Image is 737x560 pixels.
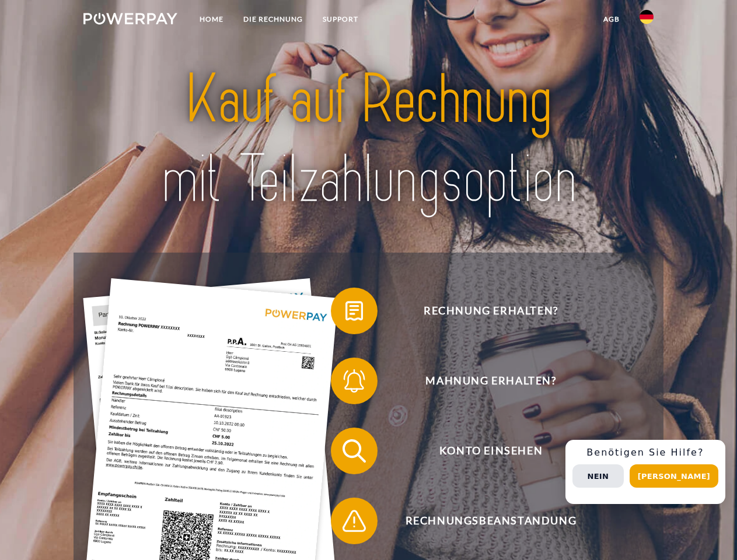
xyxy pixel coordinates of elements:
img: qb_warning.svg [340,506,369,535]
button: Rechnungsbeanstandung [331,498,634,544]
span: Konto einsehen [348,428,634,474]
img: qb_bill.svg [340,296,369,325]
span: Mahnung erhalten? [348,358,634,404]
a: DIE RECHNUNG [233,9,313,30]
span: Rechnung erhalten? [348,288,634,334]
a: SUPPORT [313,9,368,30]
a: Home [190,9,233,30]
a: agb [593,9,630,30]
img: logo-powerpay-white.svg [83,13,177,24]
img: qb_search.svg [340,436,369,466]
button: Konto einsehen [331,428,634,474]
button: Rechnung erhalten? [331,288,634,334]
button: Nein [572,464,624,488]
h3: Benötigen Sie Hilfe? [572,447,718,459]
img: title-powerpay_de.svg [111,56,626,223]
div: Schnellhilfe [565,440,725,504]
button: Mahnung erhalten? [331,358,634,404]
button: [PERSON_NAME] [630,464,718,488]
img: de [640,10,654,24]
img: qb_bell.svg [340,366,369,395]
span: Rechnungsbeanstandung [348,498,634,544]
